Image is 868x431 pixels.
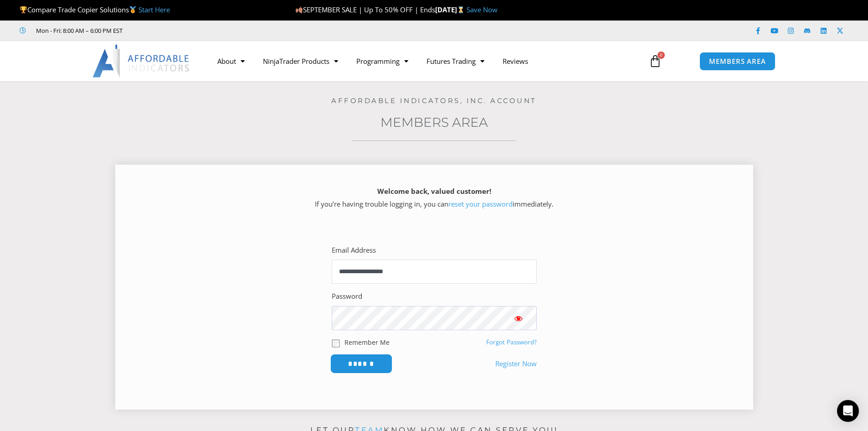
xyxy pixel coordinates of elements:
label: Remember Me [344,338,390,347]
a: Forgot Password? [486,338,537,346]
span: Compare Trade Copier Solutions [20,5,170,14]
a: About [208,51,254,72]
a: 0 [635,48,675,74]
span: MEMBERS AREA [709,58,766,65]
a: Register Now [495,358,537,370]
a: Members Area [380,114,488,130]
p: If you’re having trouble logging in, you can immediately. [131,185,737,211]
strong: [DATE] [435,5,467,14]
iframe: Customer reviews powered by Trustpilot [135,26,272,35]
a: Start Here [139,5,170,14]
a: Save Now [467,5,498,14]
a: MEMBERS AREA [699,52,776,71]
div: Open Intercom Messenger [837,400,859,422]
a: reset your password [448,199,513,208]
span: Mon - Fri: 8:00 AM – 6:00 PM EST [34,25,123,36]
label: Password [332,290,362,303]
img: ⌛ [457,6,464,13]
img: 🏆 [20,6,27,13]
label: Email Address [332,244,376,257]
img: 🥇 [129,6,136,13]
a: Futures Trading [417,51,493,72]
strong: Welcome back, valued customer! [377,187,491,196]
span: SEPTEMBER SALE | Up To 50% OFF | Ends [295,5,435,14]
a: Affordable Indicators, Inc. Account [331,96,537,105]
a: Reviews [493,51,537,72]
img: 🍂 [296,6,303,13]
button: Show password [500,306,537,330]
a: Programming [347,51,417,72]
nav: Menu [208,51,638,72]
span: 0 [657,52,665,59]
img: LogoAI | Affordable Indicators – NinjaTrader [92,45,190,78]
a: NinjaTrader Products [254,51,347,72]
